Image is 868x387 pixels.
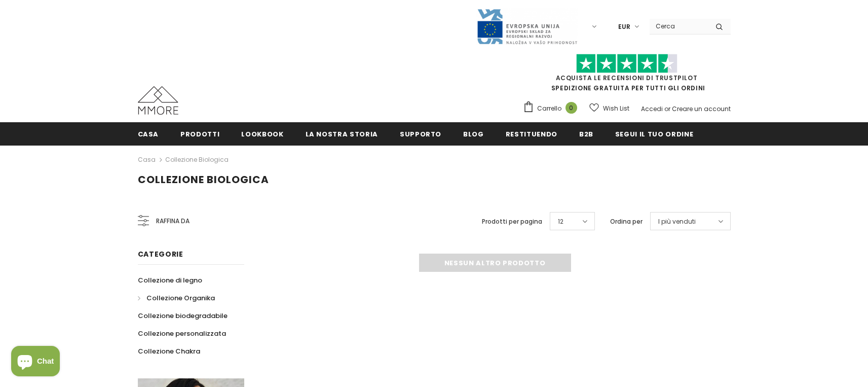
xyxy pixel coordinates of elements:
[8,346,63,379] inbox-online-store-chat: Shopify online store chat
[138,172,269,187] span: Collezione biologica
[180,122,219,145] a: Prodotti
[476,22,578,30] a: Javni Razpis
[618,22,630,32] span: EUR
[400,129,441,139] span: supporto
[615,129,693,139] span: Segui il tuo ordine
[138,86,178,115] img: Casi MMORE
[400,122,441,145] a: supporto
[537,103,561,114] span: Carrello
[138,311,228,321] span: Collezione biodegradabile
[306,122,378,145] a: La nostra storia
[476,8,578,45] img: Javni Razpis
[138,122,159,145] a: Casa
[641,104,663,113] a: Accedi
[138,289,215,307] a: Collezione Organika
[672,104,731,113] a: Creare un account
[241,129,283,139] span: Lookbook
[138,307,228,325] a: Collezione biodegradabile
[615,122,693,145] a: Segui il tuo ordine
[180,129,219,139] span: Prodotti
[482,217,542,227] label: Prodotti per pagina
[650,19,708,33] input: Search Site
[556,74,698,82] a: Acquista le recensioni di TrustPilot
[138,342,200,360] a: Collezione Chakra
[589,99,629,117] a: Wish List
[138,129,159,139] span: Casa
[506,122,557,145] a: Restituendo
[241,122,283,145] a: Lookbook
[576,54,677,74] img: Fidati di Pilot Stars
[565,102,577,114] span: 0
[463,122,484,145] a: Blog
[138,271,202,289] a: Collezione di legno
[506,129,557,139] span: Restituendo
[138,249,183,259] span: Categorie
[579,122,593,145] a: B2B
[523,101,582,116] a: Carrello 0
[579,129,593,139] span: B2B
[146,293,215,303] span: Collezione Organika
[463,129,484,139] span: Blog
[138,346,200,356] span: Collezione Chakra
[156,216,190,227] span: Raffina da
[138,275,202,285] span: Collezione di legno
[664,104,670,113] span: or
[138,154,156,166] a: Casa
[306,129,378,139] span: La nostra storia
[658,217,696,227] span: I più venduti
[138,329,226,338] span: Collezione personalizzata
[138,325,226,342] a: Collezione personalizzata
[558,217,563,227] span: 12
[523,58,731,92] span: SPEDIZIONE GRATUITA PER TUTTI GLI ORDINI
[165,155,229,164] a: Collezione biologica
[610,217,643,227] label: Ordina per
[603,103,629,114] span: Wish List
